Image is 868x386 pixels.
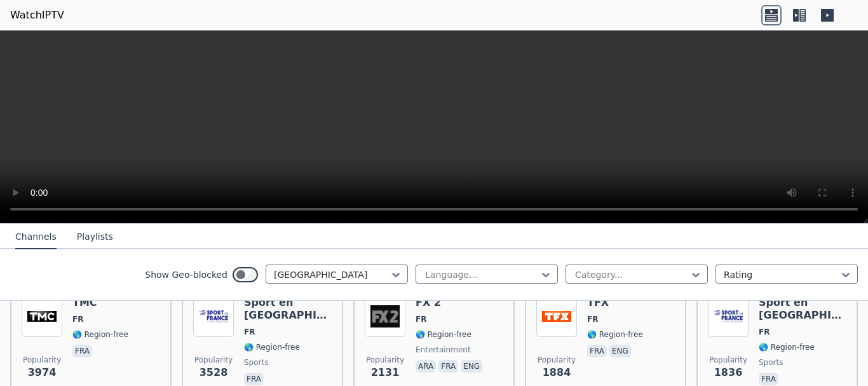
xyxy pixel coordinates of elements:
span: Popularity [538,355,576,365]
span: 3974 [28,365,57,380]
h6: TFX [587,296,643,309]
img: Sport en France [708,296,749,337]
img: TMC [22,296,62,337]
span: 2131 [371,365,400,380]
span: 🌎 Region-free [759,342,815,352]
button: Channels [15,225,57,249]
span: FR [244,327,255,337]
p: eng [461,360,482,373]
h6: FX 2 [416,296,485,309]
span: sports [759,357,783,368]
h6: Sport en [GEOGRAPHIC_DATA] [244,296,332,322]
span: 🌎 Region-free [244,342,300,352]
span: FR [416,314,426,324]
span: 🌎 Region-free [72,329,128,340]
label: Show Geo-blocked [145,268,227,281]
img: TFX [536,296,577,337]
span: Popularity [709,355,747,365]
h6: TMC [72,296,128,309]
span: 1884 [543,365,571,380]
span: Popularity [366,355,404,365]
span: FR [72,314,83,324]
a: WatchIPTV [10,8,64,23]
h6: Sport en [GEOGRAPHIC_DATA] [759,296,846,322]
p: ara [416,360,436,373]
p: fra [587,345,607,357]
p: fra [244,373,264,385]
img: Sport en France [193,296,234,337]
img: FX 2 [365,296,405,337]
span: 🌎 Region-free [416,329,471,340]
span: sports [244,357,268,368]
span: Popularity [194,355,233,365]
span: FR [587,314,598,324]
p: fra [438,360,458,373]
p: fra [759,373,778,385]
span: FR [759,327,770,337]
span: Popularity [23,355,61,365]
span: entertainment [416,345,471,355]
p: fra [72,345,92,357]
span: 1836 [714,365,743,380]
span: 3528 [200,365,228,380]
p: eng [609,345,631,357]
span: 🌎 Region-free [587,329,643,340]
button: Playlists [77,225,113,249]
